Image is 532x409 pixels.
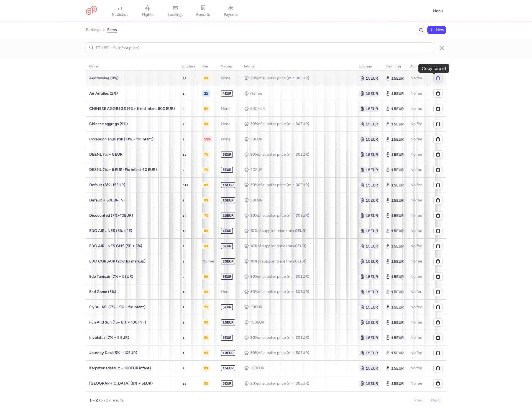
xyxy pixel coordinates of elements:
[391,137,404,142] span: 15
[300,122,309,126] span: eur)
[365,183,378,188] span: 15
[257,106,265,111] span: eur
[221,365,235,371] span: 15eur
[89,213,133,218] span: Discounted (7%+10EUR)
[422,66,446,71] div: Copy fare id
[189,5,217,17] a: reports
[396,152,404,157] span: eur
[396,305,404,309] span: eur
[300,76,309,80] span: eur)
[365,259,378,264] span: 15
[396,183,404,187] span: eur
[257,366,264,370] span: eur
[202,259,214,264] span: No fee
[370,381,378,386] span: eur
[391,213,404,218] span: 15
[298,228,306,233] span: eur)
[365,228,378,233] span: 15
[355,62,382,71] th: Luggage
[89,350,137,355] span: Journey Deal (5% + 10EUR)
[410,228,422,233] span: No fee
[407,62,430,71] th: Add. items
[296,76,309,80] b: 30
[202,243,210,249] span: 5%
[89,137,154,142] span: Corendon Touristik (13% + fix infant)
[89,320,146,325] span: Fun And Sun (15+ 8% + 100 INF)
[300,274,309,279] span: eur)
[396,381,404,386] span: eur
[89,228,132,233] span: EDO AIRLINES (5% + 1E)
[250,152,258,157] b: 30%
[181,244,186,248] span: 4
[370,213,378,218] span: eur
[178,62,199,71] th: Suppliers
[250,91,262,96] span: No fee
[370,76,378,80] span: eur
[365,137,378,142] span: 15
[396,198,404,203] span: eur
[410,289,422,294] span: No fee
[202,380,210,387] span: 8%
[365,350,378,355] span: 15
[391,305,404,310] span: 15
[410,350,422,355] span: No fee
[250,198,262,203] span: 50
[107,26,117,34] a: fares
[89,198,126,203] span: Default + 50EUR INF
[391,244,404,249] span: 15
[391,366,404,371] span: 15
[202,350,210,356] span: 5%
[202,136,212,142] span: 13%
[89,366,151,370] span: Karpaten (default + 100EUR infant)
[427,26,446,34] button: New
[221,350,235,356] span: 10eur
[250,320,264,325] span: 100
[296,274,309,279] b: 30
[218,62,241,71] th: Markup
[300,350,309,355] span: eur)
[298,244,306,248] span: eur)
[298,259,306,264] span: eur)
[370,290,378,294] span: eur
[396,122,404,126] span: eur
[391,289,404,294] span: 15
[181,305,186,309] span: 1
[89,91,118,96] span: Air Antilles (2%)
[296,289,309,294] b: 30
[221,122,231,126] span: None
[365,152,378,157] span: 15
[410,91,422,96] span: No fee
[410,137,422,142] span: No fee
[396,320,404,325] span: eur
[391,381,404,386] span: 15
[410,259,422,264] span: No fee
[410,305,422,310] span: No fee
[396,76,404,80] span: eur
[250,350,309,355] span: of supplier price (min:
[300,289,309,294] span: eur)
[370,320,378,325] span: eur
[396,91,404,96] span: eur
[396,229,404,233] span: eur
[410,335,422,340] span: No fee
[391,167,404,172] span: 15
[89,244,142,248] span: EDO AIRLINES CMS (5E + 5%)
[411,396,426,405] button: Prev.
[89,274,133,279] span: Edo Tunisair (7% + 5EUR)
[410,274,422,279] span: No fee
[250,228,306,233] span: of supplier price (min:
[250,213,258,218] b: 30%
[202,197,210,203] span: 8%
[221,167,233,173] span: 5eur
[89,167,157,172] span: DE&NL 7% + 5 EUR (Fix infant 40 EUR)
[396,274,404,279] span: eur
[370,259,378,264] span: eur
[391,106,404,111] span: 15
[181,153,188,157] span: 13
[370,274,378,279] span: eur
[202,213,210,219] span: 7%
[86,6,97,16] a: CitizenPlane red outlined logo
[365,335,378,340] span: 15
[202,335,210,341] span: 9%
[391,76,404,81] span: 15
